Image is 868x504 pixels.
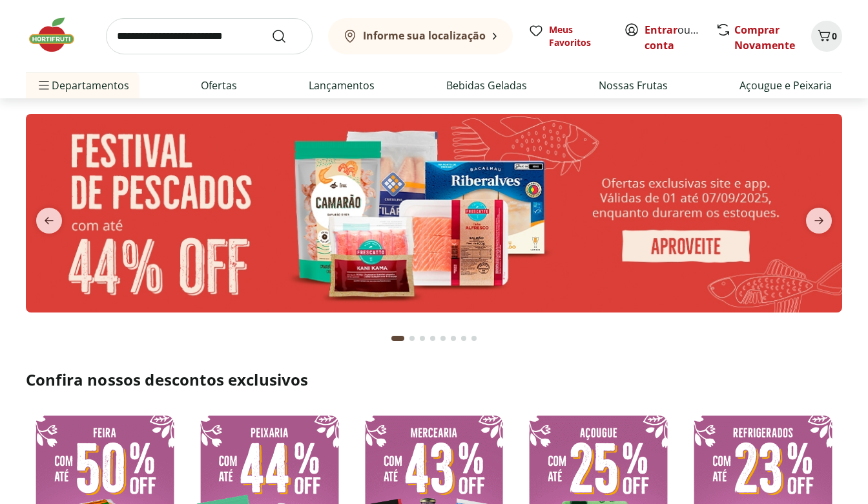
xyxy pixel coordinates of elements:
[645,23,677,37] a: Entrar
[106,18,313,54] input: search
[26,114,842,312] img: pescados
[428,323,438,354] button: Go to page 4 from fs-carousel
[389,323,407,354] button: Current page from fs-carousel
[36,70,52,101] button: Menu
[201,78,237,93] a: Ofertas
[734,23,795,52] a: Comprar Novamente
[796,208,842,234] button: next
[36,70,129,101] span: Departamentos
[417,323,428,354] button: Go to page 3 from fs-carousel
[407,323,417,354] button: Go to page 2 from fs-carousel
[739,78,832,93] a: Açougue e Peixaria
[328,18,513,54] button: Informe sua localização
[832,30,837,42] span: 0
[309,78,375,93] a: Lançamentos
[599,78,668,93] a: Nossas Frutas
[446,78,527,93] a: Bebidas Geladas
[363,28,486,43] b: Informe sua localização
[448,323,459,354] button: Go to page 6 from fs-carousel
[645,23,716,52] a: Criar conta
[459,323,469,354] button: Go to page 7 from fs-carousel
[271,28,302,44] button: Submit Search
[438,323,448,354] button: Go to page 5 from fs-carousel
[811,21,842,52] button: Carrinho
[549,23,608,49] span: Meus Favoritos
[528,23,608,49] a: Meus Favoritos
[645,22,702,53] span: ou
[26,208,72,234] button: previous
[26,16,90,54] img: Hortifruti
[26,369,842,390] h2: Confira nossos descontos exclusivos
[469,323,479,354] button: Go to page 8 from fs-carousel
